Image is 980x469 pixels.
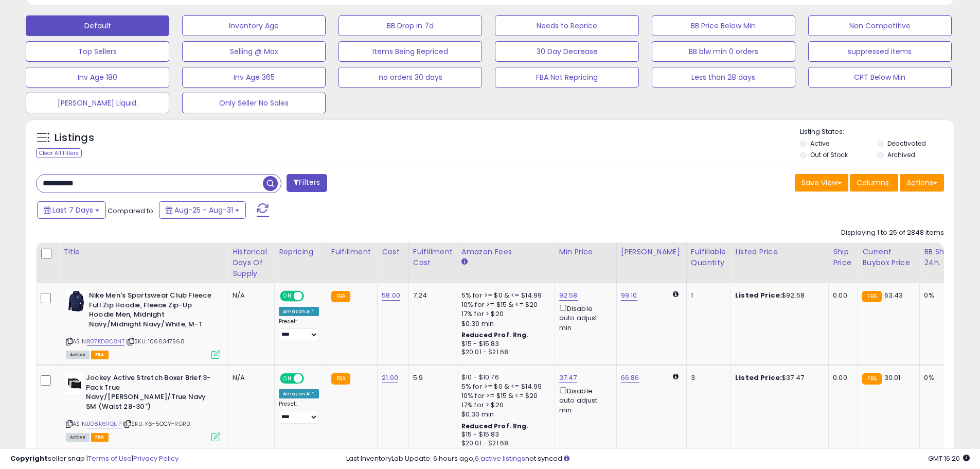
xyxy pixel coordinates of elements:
[108,206,155,216] span: Compared to:
[36,148,82,158] div: Clear All Filters
[182,67,326,88] button: Inv Age 365
[331,247,373,257] div: Fulfillment
[279,389,319,398] div: Amazon AI *
[87,420,121,428] a: B08K6RQ1JP
[810,139,829,148] label: Active
[89,291,214,332] b: Nike Men's Sportswear Club Fleece Full Zip Hoodie, Fleece Zip-Up Hoodie Men, Midnight Navy/Midnig...
[461,391,547,401] div: 10% for >= $15 & <= $20
[621,290,637,301] a: 99.10
[900,174,944,192] button: Actions
[182,93,326,113] button: Only Seller No Sales
[133,454,179,463] a: Privacy Policy
[461,257,468,267] small: Amazon Fees.
[338,41,482,62] button: Items Being Repriced
[862,247,915,268] div: Current Buybox Price
[795,174,848,192] button: Save View
[331,373,350,385] small: FBA
[887,150,915,159] label: Archived
[924,373,958,383] div: 0%
[862,373,881,385] small: FBA
[841,228,944,238] div: Displaying 1 to 25 of 2848 items
[302,292,319,301] span: OFF
[10,454,48,463] strong: Copyright
[461,373,547,382] div: $10 - $10.76
[833,247,853,268] div: Ship Price
[382,373,398,383] a: 21.00
[279,401,319,424] div: Preset:
[87,337,124,346] a: B07KD8C8NT
[382,247,404,257] div: Cost
[691,247,726,268] div: Fulfillable Quantity
[808,41,952,62] button: suppressed items
[461,291,547,300] div: 5% for >= $0 & <= $14.99
[55,131,94,145] h5: Listings
[652,67,795,88] button: Less than 28 days
[26,15,169,36] button: Default
[735,291,821,300] div: $92.58
[621,247,682,257] div: [PERSON_NAME]
[338,67,482,88] button: no orders 30 days
[559,290,578,301] a: 92.58
[233,247,270,279] div: Historical Days Of Supply
[66,373,83,394] img: 31wAtRXvjOL._SL40_.jpg
[833,373,850,383] div: 0.00
[559,247,612,257] div: Min Price
[735,373,821,383] div: $37.47
[10,454,179,464] div: seller snap | |
[413,247,453,268] div: Fulfillment Cost
[652,15,795,36] button: BB Price Below Min
[735,247,824,257] div: Listed Price
[461,401,547,410] div: 17% for > $20
[461,309,547,319] div: 17% for > $20
[850,174,898,192] button: Columns
[559,385,609,415] div: Disable auto adjust min
[735,373,782,383] b: Listed Price:
[461,348,547,357] div: $20.01 - $21.68
[91,351,109,359] span: FBA
[382,290,400,301] a: 58.00
[26,41,169,62] button: Top Sellers
[808,67,952,88] button: CPT Below Min
[800,127,954,137] p: Listing States:
[928,454,970,463] span: 2025-09-8 16:20 GMT
[413,291,449,300] div: 7.24
[52,205,93,215] span: Last 7 Days
[461,430,547,439] div: $15 - $15.83
[808,15,952,36] button: Non Competitive
[126,337,185,345] span: | SKU: 1066347568
[735,290,782,300] b: Listed Price:
[66,291,220,358] div: ASIN:
[475,454,525,463] a: 6 active listings
[281,374,294,383] span: ON
[461,382,547,391] div: 5% for >= $0 & <= $14.99
[495,15,638,36] button: Needs to Reprice
[123,420,190,428] span: | SKU: K6-5OCY-RGR0
[287,174,327,192] button: Filters
[862,291,881,302] small: FBA
[91,433,109,442] span: FBA
[559,373,577,383] a: 37.47
[37,201,106,219] button: Last 7 Days
[63,247,224,257] div: Title
[66,433,90,442] span: All listings currently available for purchase on Amazon
[559,303,609,333] div: Disable auto adjust min
[691,373,723,383] div: 3
[461,319,547,328] div: $0.30 min
[461,300,547,309] div: 10% for >= $15 & <= $20
[461,422,529,430] b: Reduced Prof. Rng.
[66,291,86,311] img: 41FCkMBEPXL._SL40_.jpg
[461,331,529,339] b: Reduced Prof. Rng.
[924,247,961,268] div: BB Share 24h.
[331,291,350,302] small: FBA
[346,454,970,464] div: Last InventoryLab Update: 6 hours ago, not synced.
[887,139,926,148] label: Deactivated
[279,247,323,257] div: Repricing
[302,374,319,383] span: OFF
[66,351,90,359] span: All listings currently available for purchase on Amazon
[281,292,294,301] span: ON
[182,41,326,62] button: Selling @ Max
[182,15,326,36] button: Inventory Age
[159,201,246,219] button: Aug-25 - Aug-31
[279,318,319,341] div: Preset:
[461,247,550,257] div: Amazon Fees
